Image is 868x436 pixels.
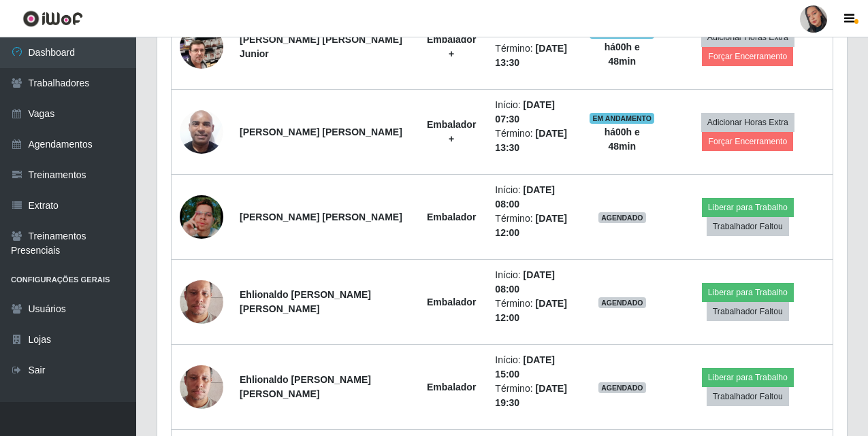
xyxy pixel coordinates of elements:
[495,382,573,410] li: Término:
[180,103,223,161] img: 1705935792393.jpeg
[495,353,573,382] li: Início:
[495,212,573,240] li: Término:
[495,297,573,325] li: Término:
[598,382,646,393] span: AGENDADO
[180,8,223,86] img: 1699235527028.jpeg
[427,119,476,144] strong: Embalador +
[702,47,793,66] button: Forçar Encerramento
[605,127,640,152] strong: há 00 h e 48 min
[495,99,555,124] time: [DATE] 07:30
[22,10,83,27] img: CoreUI Logo
[495,183,573,212] li: Início:
[605,41,640,67] strong: há 00 h e 48 min
[701,113,794,132] button: Adicionar Horas Extra
[240,289,371,314] strong: Ehlionaldo [PERSON_NAME] [PERSON_NAME]
[240,127,402,137] strong: [PERSON_NAME] [PERSON_NAME]
[495,127,573,155] li: Término:
[427,382,476,392] strong: Embalador
[427,297,476,307] strong: Embalador
[495,98,573,127] li: Início:
[598,297,646,308] span: AGENDADO
[707,302,789,321] button: Trabalhador Faltou
[495,268,573,297] li: Início:
[702,132,793,151] button: Forçar Encerramento
[495,41,573,70] li: Término:
[427,212,476,222] strong: Embalador
[240,212,402,222] strong: [PERSON_NAME] [PERSON_NAME]
[707,387,789,406] button: Trabalhador Faltou
[702,368,794,387] button: Liberar para Trabalho
[180,348,223,426] img: 1675087680149.jpeg
[598,212,646,223] span: AGENDADO
[180,178,223,256] img: 1673728165855.jpeg
[495,184,555,209] time: [DATE] 08:00
[702,198,794,217] button: Liberar para Trabalho
[495,354,555,380] time: [DATE] 15:00
[707,217,789,236] button: Trabalhador Faltou
[495,269,555,295] time: [DATE] 08:00
[240,374,371,399] strong: Ehlionaldo [PERSON_NAME] [PERSON_NAME]
[702,283,794,302] button: Liberar para Trabalho
[180,263,223,341] img: 1675087680149.jpeg
[590,113,654,124] span: EM ANDAMENTO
